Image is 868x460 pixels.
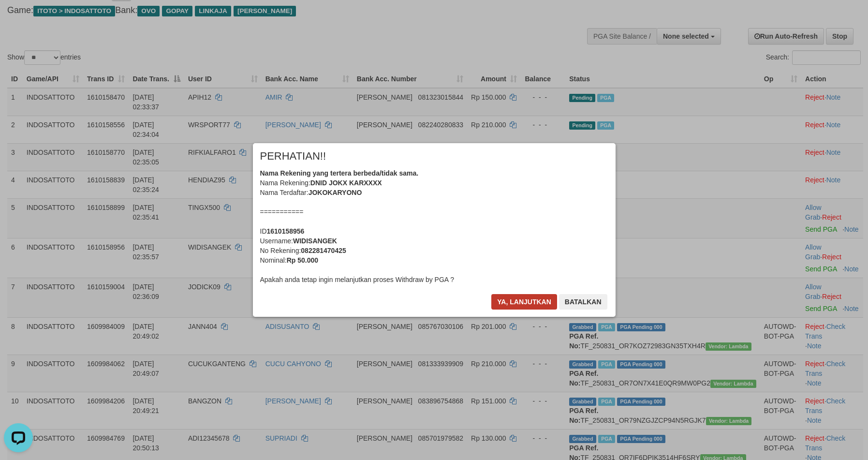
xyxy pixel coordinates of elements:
[310,179,382,187] b: DNID JOKX KARXXXX
[260,168,608,284] div: Nama Rekening: Nama Terdaftar: =========== ID Username: No Rekening: Nominal: Apakah anda tetap i...
[491,294,557,310] button: Ya, lanjutkan
[301,247,346,254] b: 082281470425
[293,237,337,245] b: WIDISANGEK
[287,256,318,264] b: Rp 50.000
[4,4,33,33] button: Open LiveChat chat widget
[260,169,419,177] b: Nama Rekening yang tertera berbeda/tidak sama.
[267,227,305,235] b: 1610158956
[309,189,362,196] b: JOKOKARYONO
[559,294,607,310] button: Batalkan
[260,151,326,161] span: PERHATIAN!!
